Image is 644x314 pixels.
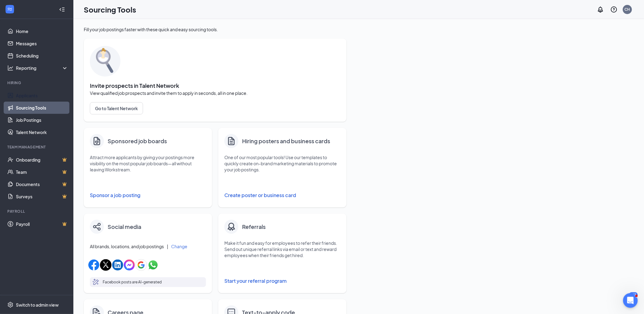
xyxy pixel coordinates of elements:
[16,178,68,190] a: DocumentsCrown
[16,37,68,50] a: Messages
[167,243,168,250] div: |
[103,279,162,285] p: Facebook posts are AI-generated
[623,293,638,308] iframe: Intercom live chat
[16,218,68,230] a: PayrollCrown
[171,244,187,249] button: Change
[625,7,630,12] div: CH
[610,6,618,13] svg: QuestionInfo
[16,126,68,138] a: Talent Network
[90,90,340,96] span: View qualified job prospects and invite them to apply in seconds, all in one place.
[242,137,330,145] h4: Hiring posters and business cards
[7,80,67,85] div: Hiring
[92,136,102,146] img: clipboard
[16,190,68,203] a: SurveysCrown
[16,114,68,126] a: Job Postings
[112,260,123,271] img: linkedinIcon
[16,89,68,102] a: Applicants
[242,222,266,231] h4: Referrals
[100,259,112,271] img: xIcon
[92,278,100,286] svg: MagicPencil
[597,6,604,13] svg: Notifications
[7,65,13,71] svg: Analysis
[16,65,68,71] div: Reporting
[90,102,143,114] button: Go to Talent Network
[629,292,638,297] div: 282
[16,302,59,308] div: Switch to admin view
[7,6,13,12] svg: WorkstreamLogo
[59,6,65,13] svg: Collapse
[135,259,147,271] img: googleIcon
[7,209,67,214] div: Payroll
[224,154,340,173] p: One of our most popular tools! Use our templates to quickly create on-brand marketing materials t...
[226,136,236,146] svg: Document
[7,144,67,150] div: Team Management
[93,223,101,231] img: share
[148,260,159,271] img: whatsappIcon
[90,102,340,114] a: Go to Talent Network
[108,222,141,231] h4: Social media
[16,166,68,178] a: TeamCrown
[84,4,136,15] h1: Sourcing Tools
[16,154,68,166] a: OnboardingCrown
[224,189,340,201] button: Create poster or business card
[226,222,236,232] img: badge
[124,260,135,271] img: facebookMessengerIcon
[108,137,167,145] h4: Sponsored job boards
[16,102,68,114] a: Sourcing Tools
[90,189,206,201] button: Sponsor a job posting
[90,154,206,173] p: Attract more applicants by giving your postings more visibility on the most popular job boards—al...
[224,275,340,287] button: Start your referral program
[7,302,13,308] svg: Settings
[90,243,164,249] span: All brands, locations, and job postings
[90,46,120,77] img: sourcing-tools
[16,50,68,62] a: Scheduling
[224,240,340,258] p: Make it fun and easy for employees to refer their friends. Send out unique referral links via ema...
[84,26,347,32] div: Fill your job postings faster with these quick and easy sourcing tools.
[90,83,340,89] span: Invite prospects in Talent Network
[88,260,99,271] img: facebookIcon
[16,25,68,37] a: Home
